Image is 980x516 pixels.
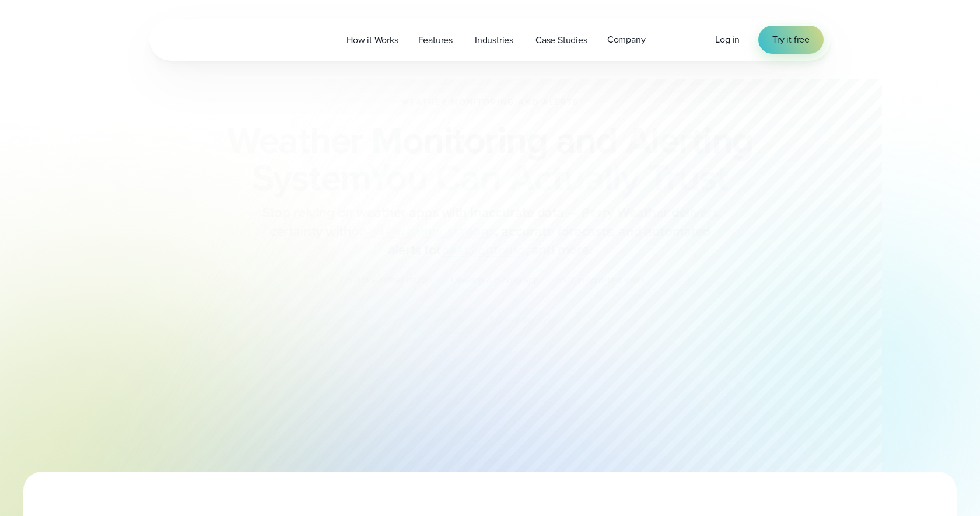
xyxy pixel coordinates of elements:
span: Company [607,33,646,47]
span: How it Works [346,33,398,47]
a: Case Studies [526,28,597,52]
span: Features [418,33,453,47]
a: Try it free [758,26,824,54]
span: Try it free [772,33,810,47]
a: Log in [715,33,740,47]
a: How it Works [337,28,408,52]
span: Industries [475,33,513,47]
span: Case Studies [535,33,587,47]
span: Log in [715,33,740,46]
